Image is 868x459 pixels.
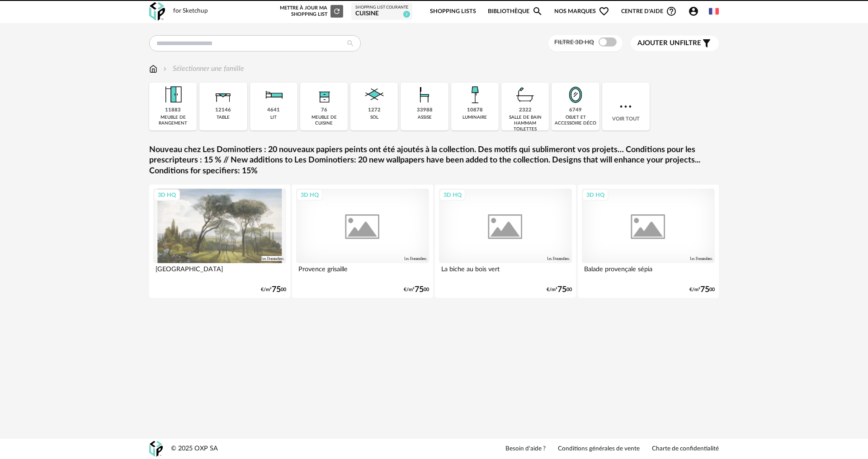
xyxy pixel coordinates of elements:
[582,189,609,201] div: 3D HQ
[215,107,231,114] div: 12146
[149,2,165,21] img: OXP
[403,11,410,18] span: 2
[599,6,609,17] span: Heart Outline icon
[362,83,387,107] img: Sol.png
[149,145,719,176] a: Nouveau chez Les Dominotiers : 20 nouveaux papiers peints ont été ajoutés à la collection. Des mo...
[270,115,277,121] div: lit
[578,185,719,298] a: 3D HQ Balade provençale sépia €/m²7500
[217,115,230,121] div: table
[547,287,572,293] div: €/m² 00
[488,1,543,22] a: BibliothèqueMagnify icon
[370,115,378,121] div: sol
[532,6,543,17] span: Magnify icon
[368,107,381,114] div: 1272
[173,7,208,15] div: for Sketchup
[267,107,280,114] div: 4641
[297,189,323,201] div: 3D HQ
[355,10,408,18] div: Cuisine
[321,107,327,114] div: 76
[709,6,719,16] img: fr
[435,185,576,298] a: 3D HQ La biche au bois vert €/m²7500
[261,287,286,293] div: €/m² 00
[582,263,715,281] div: Balade provençale sépia
[558,445,640,453] a: Conditions générales de vente
[519,107,532,114] div: 2322
[161,64,169,74] img: svg+xml;base64,PHN2ZyB3aWR0aD0iMTYiIGhlaWdodD0iMTYiIHZpZXdCb3g9IjAgMCAxNiAxNiIgZmlsbD0ibm9uZSIgeG...
[165,107,181,114] div: 11883
[161,83,185,107] img: Meuble%20de%20rangement.png
[439,263,572,281] div: La biche au bois vert
[504,115,546,132] div: salle de bain hammam toilettes
[505,445,546,453] a: Besoin d'aide ?
[161,64,244,74] div: Sélectionner une famille
[171,445,218,453] div: © 2025 OXP SA
[439,189,466,201] div: 3D HQ
[355,5,408,10] div: Shopping List courante
[430,1,476,22] a: Shopping Lists
[333,9,341,14] span: Refresh icon
[569,107,582,114] div: 6749
[467,107,483,114] div: 10878
[688,6,703,17] span: Account Circle icon
[554,1,609,22] span: Nos marques
[701,38,712,49] span: Filter icon
[618,98,634,115] img: more.7b13dc1.svg
[631,36,719,51] button: Ajouter unfiltre Filter icon
[621,6,677,17] span: Centre d'aideHelp Circle Outline icon
[312,83,336,107] img: Rangement.png
[652,445,719,453] a: Charte de confidentialité
[153,263,286,281] div: [GEOGRAPHIC_DATA]
[261,83,286,107] img: Literie.png
[303,115,345,126] div: meuble de cuisine
[462,83,487,107] img: Luminaire.png
[292,185,433,298] a: 3D HQ Provence grisaille €/m²7500
[689,287,715,293] div: €/m² 00
[554,115,596,126] div: objet et accessoire déco
[404,287,429,293] div: €/m² 00
[563,83,588,107] img: Miroir.png
[278,5,343,18] div: Mettre à jour ma Shopping List
[149,185,290,298] a: 3D HQ [GEOGRAPHIC_DATA] €/m²7500
[462,115,487,121] div: luminaire
[418,115,432,121] div: assise
[296,263,429,281] div: Provence grisaille
[272,287,281,293] span: 75
[557,287,566,293] span: 75
[700,287,709,293] span: 75
[154,189,180,201] div: 3D HQ
[637,40,680,46] span: Ajouter un
[149,64,157,74] img: svg+xml;base64,PHN2ZyB3aWR0aD0iMTYiIGhlaWdodD0iMTciIHZpZXdCb3g9IjAgMCAxNiAxNyIgZmlsbD0ibm9uZSIgeG...
[666,6,677,17] span: Help Circle Outline icon
[355,5,408,18] a: Shopping List courante Cuisine 2
[513,83,538,107] img: Salle%20de%20bain.png
[417,107,433,114] div: 33988
[554,39,594,46] span: Filtre 3D HQ
[152,115,194,126] div: meuble de rangement
[637,39,701,48] span: filtre
[412,83,437,107] img: Assise.png
[415,287,424,293] span: 75
[688,6,699,17] span: Account Circle icon
[211,83,236,107] img: Table.png
[602,83,650,130] div: Voir tout
[149,441,163,457] img: OXP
